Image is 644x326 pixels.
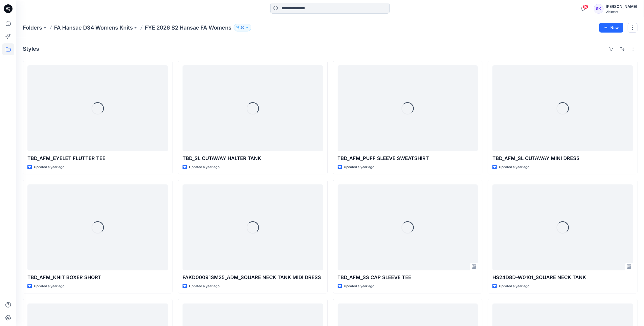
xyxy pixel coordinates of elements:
p: HS24D8D-W0101_SQUARE NECK TANK [492,274,633,281]
p: TBD_AFM_SS CAP SLEEVE TEE [338,274,478,281]
p: FAKD00091SM25_ADM_SQUARE NECK TANK MIDI DRESS [183,274,323,281]
p: TBD_AFM_EYELET FLUTTER TEE [27,155,168,162]
p: TBD_AFM_PUFF SLEEVE SWEATSHIRT [338,155,478,162]
span: 10 [583,5,589,9]
p: TBD_AFM_KNIT BOXER SHORT [27,274,168,281]
p: Updated a year ago [344,164,375,170]
p: Updated a year ago [344,283,375,289]
a: Folders [23,24,42,31]
a: FA Hansae D34 Womens Knits [54,24,133,31]
h4: Styles [23,46,39,52]
button: New [599,23,623,33]
p: Updated a year ago [189,283,219,289]
div: SK [594,4,604,14]
p: FYE 2026 S2 Hansae FA Womens [145,24,231,31]
button: 20 [234,24,251,31]
p: Updated a year ago [499,283,529,289]
p: Updated a year ago [189,164,219,170]
p: Updated a year ago [499,164,529,170]
div: Walmart [606,10,637,14]
p: TBD_SL CUTAWAY HALTER TANK [183,155,323,162]
p: TBD_AFM_SL CUTAWAY MINI DRESS [492,155,633,162]
p: Updated a year ago [34,164,64,170]
p: 20 [240,25,244,31]
p: Updated a year ago [34,283,64,289]
div: [PERSON_NAME] [606,3,637,10]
